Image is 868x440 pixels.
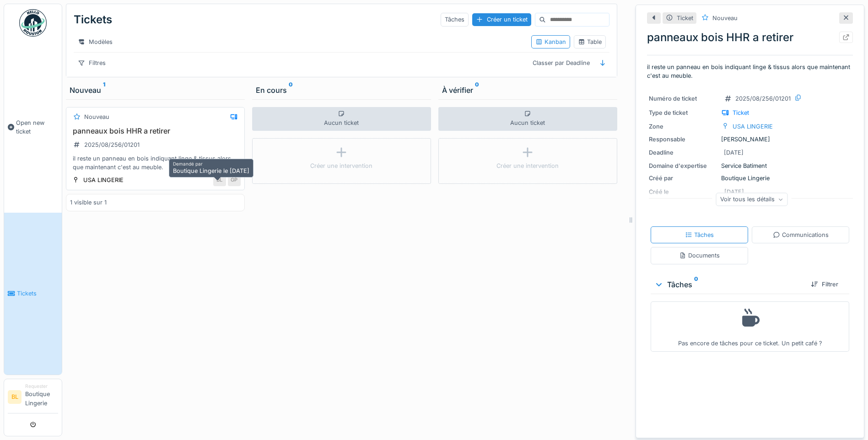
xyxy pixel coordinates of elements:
div: Modèles [74,35,117,48]
sup: 0 [475,85,479,96]
h6: Demandé par [173,161,249,166]
div: [DATE] [724,148,744,157]
div: Créé par [649,174,717,182]
div: Responsable [649,135,717,144]
div: À vérifier [442,85,614,96]
span: Tickets [17,289,58,298]
div: Domaine d'expertise [649,161,717,170]
div: Classer par Deadline [528,56,594,70]
div: En cours [256,85,427,96]
div: Créer une intervention [496,161,559,170]
div: Tickets [74,8,112,32]
div: GP [228,173,241,186]
div: il reste un panneau en bois indiquant linge & tissus alors que maintenant c'est au meuble. [70,154,241,172]
div: panneaux bois HHR a retirer [647,29,853,46]
img: Badge_color-CXgf-gQk.svg [19,9,47,37]
div: [PERSON_NAME] [649,135,851,144]
div: USA LINGERIE [83,176,124,184]
div: Table [578,38,602,46]
div: Type de ticket [649,108,717,117]
div: Filtrer [807,278,842,290]
li: Boutique Lingerie [25,383,58,411]
div: 2025/08/256/01201 [735,94,791,103]
div: USA LINGERIE [733,122,773,131]
div: Documents [679,251,720,260]
div: Deadline [649,148,717,157]
div: Aucun ticket [438,107,617,131]
div: Aucun ticket [252,107,431,131]
div: Nouveau [70,85,241,96]
div: Tâches [654,279,803,290]
div: 2025/08/256/01201 [84,140,140,149]
div: 1 visible sur 1 [70,198,107,207]
div: Communications [773,231,829,239]
div: Filtres [74,56,110,70]
a: BL RequesterBoutique Lingerie [8,383,58,413]
p: il reste un panneau en bois indiquant linge & tissus alors que maintenant c'est au meuble. [647,63,853,80]
li: BL [8,390,22,404]
h3: panneaux bois HHR a retirer [70,127,241,135]
div: Ticket [677,14,693,22]
sup: 1 [103,85,105,96]
div: Boutique Lingerie le [DATE] [173,166,249,175]
div: Zone [649,122,717,131]
div: Pas encore de tâches pour ce ticket. Un petit café ? [657,306,843,348]
div: Numéro de ticket [649,94,717,103]
div: BL [213,173,226,186]
div: Boutique Lingerie [649,174,851,182]
div: Kanban [535,38,566,46]
div: Tâches [685,231,714,239]
a: Open new ticket [4,42,62,213]
div: Nouveau [712,14,738,22]
a: Tickets [4,213,62,375]
div: Créer un ticket [472,13,531,26]
sup: 0 [694,279,698,290]
div: Créer une intervention [310,161,372,170]
div: Tâches [441,13,469,26]
sup: 0 [289,85,293,96]
div: Nouveau [84,113,109,121]
div: Voir tous les détails [716,193,788,206]
div: Ticket [733,108,749,117]
span: Open new ticket [16,118,58,136]
div: Service Batiment [649,161,851,170]
div: Requester [25,383,58,390]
